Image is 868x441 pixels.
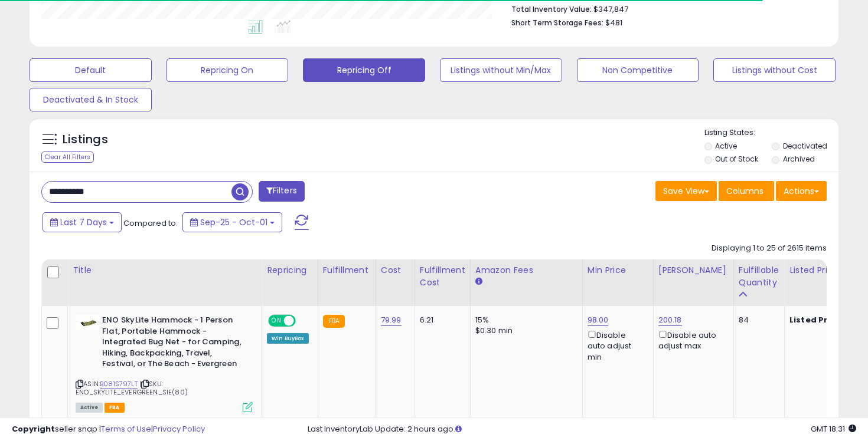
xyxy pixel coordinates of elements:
a: Privacy Policy [153,423,205,435]
label: Out of Stock [715,154,758,164]
h5: Listings [63,131,108,148]
small: Amazon Fees. [475,277,482,287]
small: FBA [323,315,345,328]
b: ENO SkyLite Hammock - 1 Person Flat, Portable Hammock - Integrated Bug Net - for Camping, Hiking,... [102,315,246,373]
button: Deactivated & In Stock [30,88,152,111]
a: B081S797LT [100,379,138,389]
button: Columns [719,181,774,201]
span: $481 [605,17,622,28]
div: $0.30 min [475,325,573,336]
button: Non Competitive [577,58,699,82]
button: Sep-25 - Oct-01 [182,212,282,232]
div: [PERSON_NAME] [658,264,729,277]
div: Fulfillment Cost [420,264,465,289]
p: Listing States: [704,127,839,139]
span: FBA [105,403,125,413]
button: Last 7 Days [43,212,122,232]
span: 2025-10-9 18:31 GMT [811,423,856,435]
span: | SKU: ENO_SKYLITE_EVERGREEN_SIE(80) [76,379,188,397]
button: Save View [655,181,717,201]
b: Short Term Storage Fees: [511,18,603,28]
div: Min Price [588,264,648,277]
label: Archived [783,154,815,164]
div: 15% [475,315,573,325]
button: Repricing On [167,58,289,82]
span: Compared to: [123,218,178,229]
div: 6.21 [420,315,461,325]
span: Last 7 Days [60,216,107,228]
div: Title [73,264,257,277]
li: $347,847 [511,1,818,15]
label: Active [715,141,737,151]
button: Listings without Min/Max [440,58,562,82]
a: 79.99 [381,314,402,326]
div: Clear All Filters [41,152,94,163]
span: ON [269,316,284,326]
button: Repricing Off [303,58,425,82]
button: Actions [776,181,827,201]
span: OFF [294,316,313,326]
img: 31ni0SI0jwL._SL40_.jpg [76,315,99,330]
span: All listings currently available for purchase on Amazon [76,403,103,413]
div: Displaying 1 to 25 of 2615 items [712,243,827,254]
div: 84 [739,315,775,325]
a: 200.18 [658,314,682,326]
div: Disable auto adjust max [658,328,725,351]
a: Terms of Use [101,423,151,435]
label: Deactivated [783,141,827,151]
b: Total Inventory Value: [511,4,592,14]
div: Disable auto adjust min [588,328,644,363]
div: Repricing [267,264,313,277]
div: Cost [381,264,410,277]
div: Last InventoryLab Update: 2 hours ago. [308,424,857,435]
span: Columns [726,185,763,197]
div: Fulfillment [323,264,371,277]
button: Default [30,58,152,82]
button: Filters [259,181,305,202]
div: seller snap | | [12,424,205,435]
b: Listed Price: [789,314,843,325]
div: Win BuyBox [267,333,309,344]
span: Sep-25 - Oct-01 [200,216,267,228]
strong: Copyright [12,423,55,435]
a: 98.00 [588,314,609,326]
div: Amazon Fees [475,264,577,277]
div: Fulfillable Quantity [739,264,779,289]
button: Listings without Cost [713,58,836,82]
